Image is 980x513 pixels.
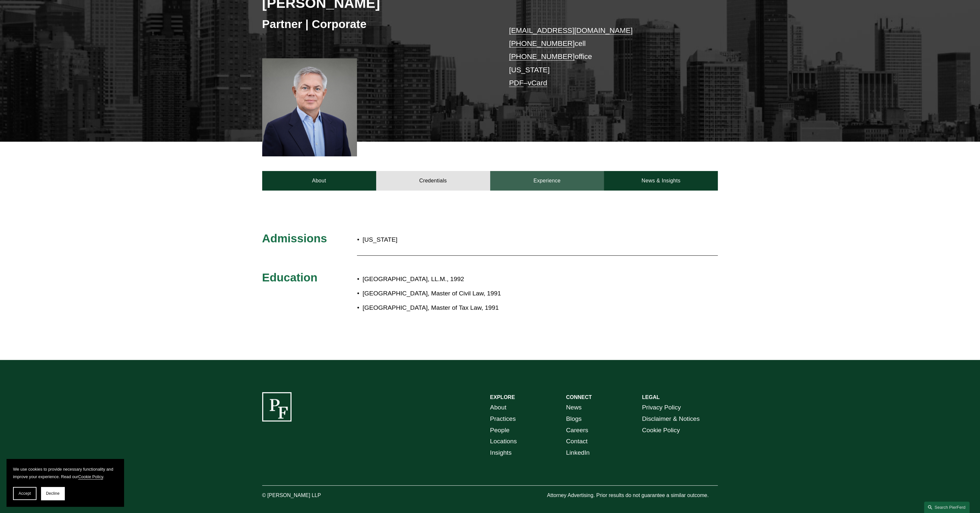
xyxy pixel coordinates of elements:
a: About [262,171,376,191]
a: Cookie Policy [642,425,680,436]
a: Cookie Policy [78,474,103,479]
span: Decline [46,491,60,496]
p: Attorney Advertising. Prior results do not guarantee a similar outcome. [547,491,718,500]
p: We use cookies to provide necessary functionality and improve your experience. Read our . [13,465,117,480]
a: [EMAIL_ADDRESS][DOMAIN_NAME] [509,26,632,35]
a: News & Insights [604,171,718,191]
strong: EXPLORE [490,394,515,400]
p: [GEOGRAPHIC_DATA], Master of Civil Law, 1991 [362,288,661,299]
strong: CONNECT [566,394,592,400]
a: [PHONE_NUMBER] [509,52,575,61]
section: Cookie banner [7,459,124,506]
a: Blogs [566,413,582,425]
a: Disclaimer & Notices [642,413,700,425]
h3: Partner | Corporate [262,17,490,31]
span: Admissions [262,232,327,245]
span: Education [262,271,318,284]
button: Accept [13,487,36,500]
a: Contact [566,436,588,447]
a: Careers [566,425,588,436]
span: Accept [19,491,31,496]
strong: LEGAL [642,394,660,400]
p: © [PERSON_NAME] LLP [262,491,357,500]
p: cell office [US_STATE] – [509,24,699,90]
a: LinkedIn [566,447,590,459]
a: [PHONE_NUMBER] [509,39,575,48]
a: People [490,425,510,436]
a: About [490,402,506,413]
a: PDF [509,79,524,87]
p: [US_STATE] [362,234,528,246]
a: Locations [490,436,517,447]
button: Decline [41,487,64,500]
a: vCard [528,79,547,87]
p: [GEOGRAPHIC_DATA], Master of Tax Law, 1991 [362,302,661,314]
a: Search this site [924,502,970,513]
a: Credentials [376,171,490,191]
a: Experience [490,171,604,191]
a: Practices [490,413,516,425]
p: [GEOGRAPHIC_DATA], LL.M., 1992 [362,274,661,285]
a: News [566,402,582,413]
a: Insights [490,447,512,459]
a: Privacy Policy [642,402,681,413]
